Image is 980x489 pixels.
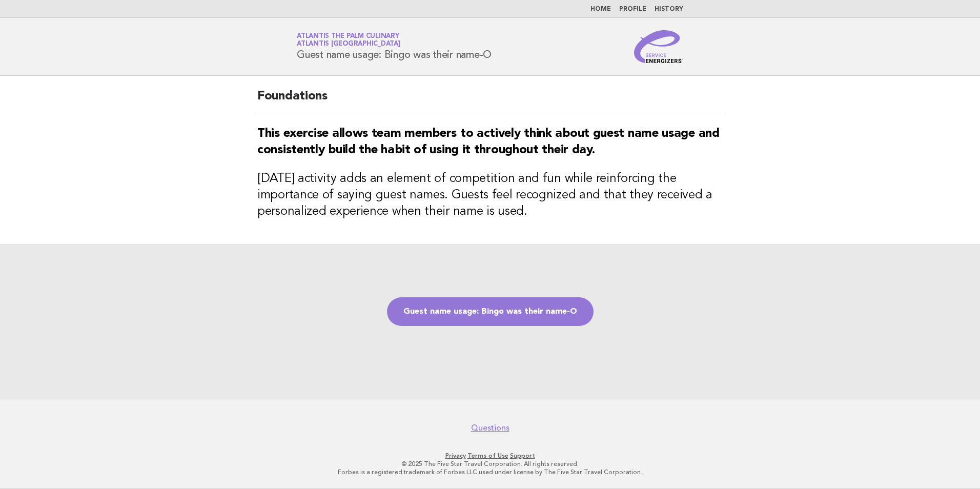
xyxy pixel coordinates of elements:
[471,423,509,433] a: Questions
[297,41,400,48] span: Atlantis [GEOGRAPHIC_DATA]
[510,452,535,459] a: Support
[176,460,804,468] p: © 2025 The Five Star Travel Corporation. All rights reserved.
[176,468,804,476] p: Forbes is a registered trademark of Forbes LLC used under license by The Five Star Travel Corpora...
[634,30,683,63] img: Service Energizers
[257,171,723,220] h3: [DATE] activity adds an element of competition and fun while reinforcing the importance of saying...
[297,33,400,47] a: Atlantis The Palm CulinaryAtlantis [GEOGRAPHIC_DATA]
[445,452,466,459] a: Privacy
[590,6,611,12] a: Home
[467,452,508,459] a: Terms of Use
[297,33,492,60] h1: Guest name usage: Bingo was their name-O
[257,128,720,156] strong: This exercise allows team members to actively think about guest name usage and consistently build...
[619,6,646,12] a: Profile
[387,297,594,326] a: Guest name usage: Bingo was their name-O
[655,6,683,12] a: History
[257,88,723,113] h2: Foundations
[176,452,804,460] p: · ·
